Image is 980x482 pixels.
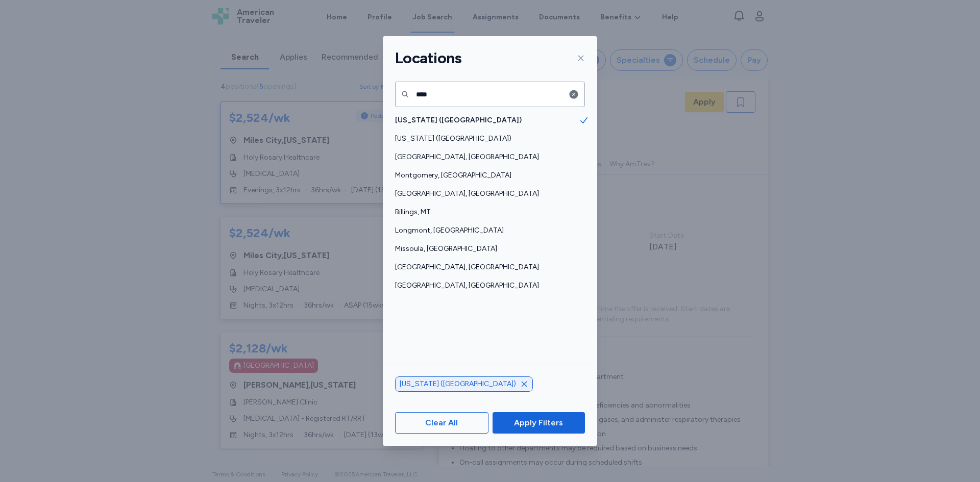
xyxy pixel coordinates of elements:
h1: Locations [395,48,461,68]
span: Billings, MT [395,207,579,217]
span: Montgomery, [GEOGRAPHIC_DATA] [395,170,579,181]
span: [GEOGRAPHIC_DATA], [GEOGRAPHIC_DATA] [395,152,579,162]
button: Apply Filters [493,412,585,434]
span: [GEOGRAPHIC_DATA], [GEOGRAPHIC_DATA] [395,189,579,199]
button: Clear All [395,412,488,434]
span: Clear All [425,417,458,429]
span: Apply Filters [514,417,563,429]
span: Longmont, [GEOGRAPHIC_DATA] [395,225,579,236]
span: [US_STATE] ([GEOGRAPHIC_DATA]) [395,134,579,144]
span: [US_STATE] ([GEOGRAPHIC_DATA]) [400,379,516,389]
span: [US_STATE] ([GEOGRAPHIC_DATA]) [395,115,579,125]
span: [GEOGRAPHIC_DATA], [GEOGRAPHIC_DATA] [395,262,579,272]
span: [GEOGRAPHIC_DATA], [GEOGRAPHIC_DATA] [395,281,579,291]
span: Missoula, [GEOGRAPHIC_DATA] [395,244,579,254]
